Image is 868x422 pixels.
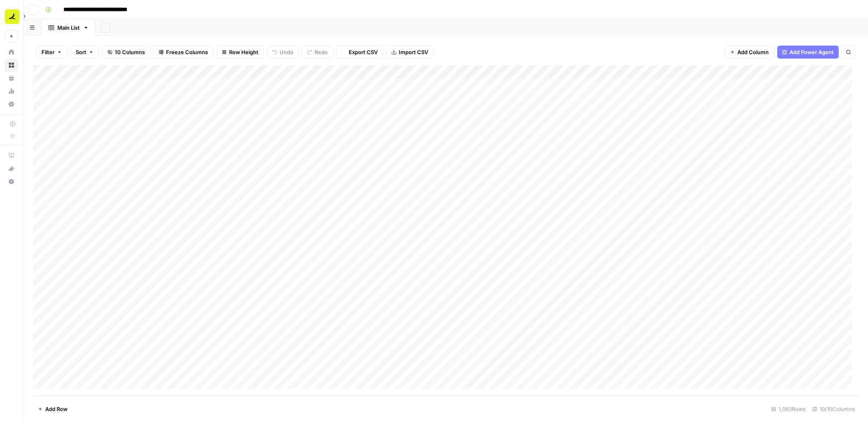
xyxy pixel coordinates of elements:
[5,59,18,72] a: Browse
[267,46,299,59] button: Undo
[45,405,68,413] span: Add Row
[5,46,18,59] a: Home
[5,175,18,188] button: Help + Support
[789,48,834,56] span: Add Power Agent
[809,402,858,415] div: 10/10 Columns
[349,48,378,56] span: Export CSV
[5,149,18,162] a: AirOps Academy
[5,85,18,98] a: Usage
[42,48,55,56] span: Filter
[153,46,213,59] button: Freeze Columns
[102,46,150,59] button: 10 Columns
[302,46,333,59] button: Redo
[76,48,86,56] span: Sort
[5,98,18,111] a: Settings
[33,402,72,415] button: Add Row
[70,46,99,59] button: Sort
[777,46,839,59] button: Add Power Agent
[280,48,293,56] span: Undo
[115,48,145,56] span: 10 Columns
[5,7,18,27] button: Workspace: Ramp
[737,48,769,56] span: Add Column
[216,46,264,59] button: Row Height
[5,72,18,85] a: Your Data
[5,162,18,175] button: What's new?
[57,24,80,32] div: Main List
[399,48,428,56] span: Import CSV
[315,48,328,56] span: Redo
[768,402,809,415] div: 1,093 Rows
[166,48,208,56] span: Freeze Columns
[5,9,20,24] img: Ramp Logo
[42,20,96,36] a: Main List
[229,48,258,56] span: Row Height
[725,46,774,59] button: Add Column
[36,46,67,59] button: Filter
[386,46,433,59] button: Import CSV
[336,46,383,59] button: Export CSV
